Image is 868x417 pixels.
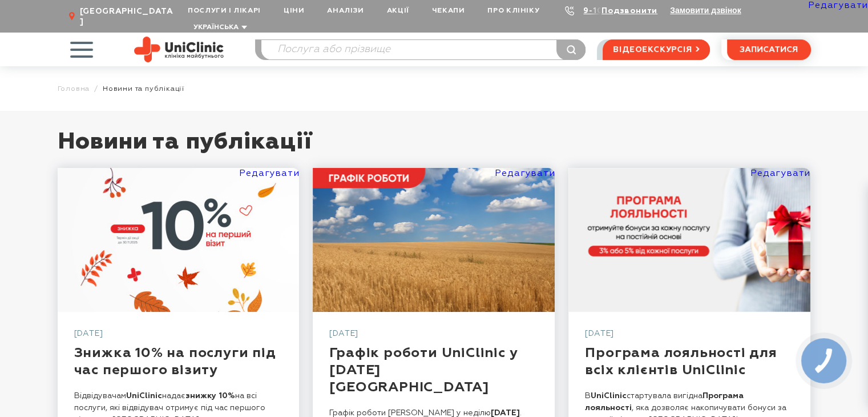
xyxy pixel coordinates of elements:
[591,392,627,400] strong: UniClinic
[585,328,794,344] div: [DATE]
[329,328,538,344] div: [DATE]
[74,328,283,344] div: [DATE]
[583,7,608,15] a: 9-103
[134,37,224,62] img: Uniclinic
[79,6,176,27] span: [GEOGRAPHIC_DATA]
[740,46,798,54] span: записатися
[58,85,90,93] a: Головна
[313,168,555,312] a: Графік роботи UniClinic у День Незалежності України
[808,1,868,10] a: Редагувати
[670,6,741,15] button: Замовити дзвінок
[261,40,586,59] input: Послуга або прізвище
[58,128,811,168] h1: Новини та публікації
[185,392,235,400] strong: знижку 10%
[750,169,810,178] a: Редагувати
[603,39,709,60] a: відеоекскурсія
[103,85,184,93] span: Новини та публікації
[585,346,777,377] a: Програма лояльності для всіх клієнтів UniClinic
[495,169,555,178] a: Редагувати
[193,24,239,31] span: Українська
[239,169,299,178] a: Редагувати
[126,392,162,400] strong: UniClinic
[191,23,247,32] button: Українська
[727,39,811,60] button: записатися
[491,409,520,417] strong: [DATE]
[329,346,518,394] a: Графік роботи UniClinic у [DATE][GEOGRAPHIC_DATA]
[613,40,692,59] span: відеоекскурсія
[601,7,657,15] a: Подзвонити
[568,168,810,312] a: Програма лояльності для всіх клієнтів UniClinic
[58,168,300,312] a: Знижка 10% на послуги під час першого візиту
[74,346,276,377] a: Знижка 10% на послуги під час першого візиту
